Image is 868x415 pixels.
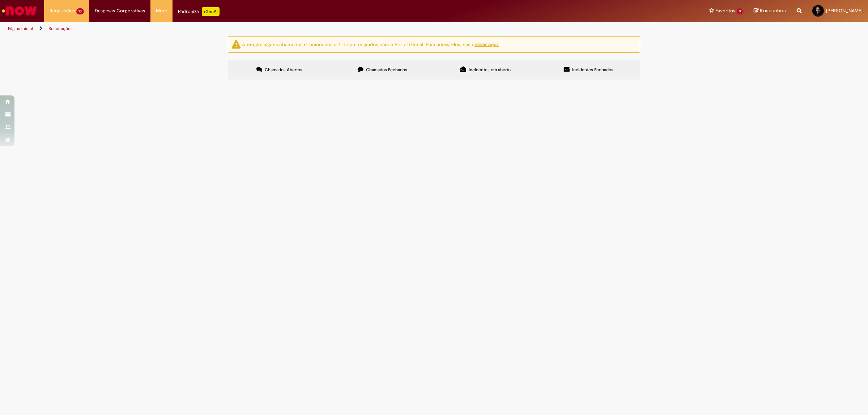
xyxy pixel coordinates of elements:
div: Padroniza [178,7,220,16]
span: Favoritos [715,7,735,14]
span: Incidentes Fechados [572,67,613,73]
a: clicar aqui. [475,41,499,47]
span: 10 [76,8,84,14]
span: More [156,7,167,14]
ul: Trilhas de página [5,22,573,35]
a: Solicitações [48,26,73,31]
a: Página inicial [8,26,33,31]
span: Chamados Abertos [265,67,302,73]
p: +GenAi [202,7,220,16]
span: Despesas Corporativas [95,7,145,14]
span: [PERSON_NAME] [826,8,863,14]
a: Rascunhos [754,8,786,14]
span: Rascunhos [760,7,786,14]
span: Chamados Fechados [366,67,407,73]
span: 3 [737,8,743,14]
span: Requisições [50,7,75,14]
ng-bind-html: Atenção: alguns chamados relacionados a T.I foram migrados para o Portal Global. Para acessá-los,... [242,41,499,47]
span: Incidentes em aberto [469,67,511,73]
img: ServiceNow [1,4,38,18]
